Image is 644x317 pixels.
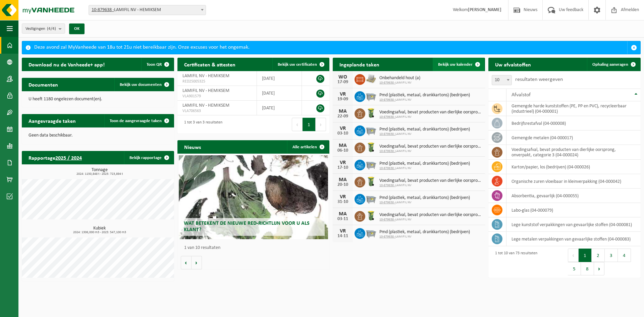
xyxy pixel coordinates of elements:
[492,248,537,276] div: 1 tot 10 van 73 resultaten
[182,103,229,108] span: LAMIFIL NV - HEMIKSEM
[468,7,501,12] strong: [PERSON_NAME]
[594,262,604,275] button: Next
[379,218,482,222] span: LAMIFIL NV
[365,193,377,204] img: WB-2500-GAL-GY-01
[336,194,350,200] div: VR
[182,79,252,84] span: RED25005325
[336,177,350,182] div: MA
[379,183,482,188] span: LAMIFIL NV
[379,235,470,239] span: LAMIFIL NV
[379,161,470,166] span: Pmd (plastiek, metaal, drankkartons) (bedrijven)
[506,203,641,217] td: labo-glas (04-000079)
[336,182,350,187] div: 20-10
[618,249,631,262] button: 4
[379,132,395,136] tcxspan: Call 10-879638 - via 3CX
[336,148,350,153] div: 06-10
[379,218,395,221] tcxspan: Call 10-879638 - via 3CX
[55,156,82,161] tcxspan: Call 2025 / 2024 via 3CX
[438,62,473,67] span: Bekijk uw kalender
[506,101,641,116] td: gemengde harde kunststoffen (PE, PP en PVC), recycleerbaar (industrieel) (04-000001)
[365,107,377,119] img: WB-0140-HPE-GN-50
[592,62,628,67] span: Ophaling aanvragen
[25,172,174,176] span: 2024: 1150,848 t - 2025: 723,894 t
[336,228,350,234] div: VR
[515,77,563,82] label: resultaten weergeven
[379,201,470,205] span: LAMIFIL NV
[379,166,395,170] tcxspan: Call 10-879638 - via 3CX
[379,229,470,235] span: Pmd (plastiek, metaal, drankkartons) (bedrijven)
[25,226,174,234] h3: Kubiek
[592,249,605,262] button: 2
[89,5,206,15] span: 10-879638 - LAMIFIL NV - HEMIKSEM
[182,94,252,99] span: VLA901579
[492,75,512,85] span: 10
[506,217,641,232] td: lege kunststof verpakkingen van gevaarlijke stoffen (04-000081)
[184,221,310,232] span: Wat betekent de nieuwe RED-richtlijn voor u als klant?
[182,108,252,114] span: VLA706563
[22,58,111,71] h2: Download nu de Vanheede+ app!
[365,176,377,187] img: WB-0140-HPE-GN-50
[272,58,329,71] a: Bekijk uw certificaten
[379,235,395,239] tcxspan: Call 10-879638 - via 3CX
[22,114,83,127] h2: Aangevraagde taken
[34,41,627,54] div: Deze avond zal MyVanheede van 18u tot 21u niet bereikbaar zijn. Onze excuses voor het ongemak.
[336,200,350,204] div: 31-10
[182,88,229,93] span: LAMIFIL NV - HEMIKSEM
[379,98,470,102] span: LAMIFIL NV
[179,155,328,239] a: Wat betekent de nieuwe RED-richtlijn voor u als klant?
[336,74,350,80] div: WO
[568,262,581,275] button: 5
[336,217,350,221] div: 03-11
[379,201,395,204] tcxspan: Call 10-879638 - via 3CX
[104,114,173,127] a: Toon de aangevraagde taken
[257,71,302,86] td: [DATE]
[506,116,641,130] td: bedrijfsrestafval (04-000008)
[365,124,377,136] img: WB-2500-GAL-GY-01
[92,7,114,12] tcxspan: Call 10-879638 - via 3CX
[336,165,350,170] div: 17-10
[365,159,377,170] img: WB-2500-GAL-GY-01
[379,110,482,115] span: Voedingsafval, bevat producten van dierlijke oorsprong, onverpakt, categorie 3
[336,109,350,114] div: MA
[379,166,470,170] span: LAMIFIL NV
[287,140,329,154] a: Alle artikelen
[379,115,395,119] tcxspan: Call 10-879638 - via 3CX
[114,78,173,91] a: Bekijk uw documenten
[512,92,531,98] span: Afvalstof
[492,75,512,85] span: 10
[379,81,420,85] span: LAMIFIL NV
[379,178,482,183] span: Voedingsafval, bevat producten van dierlijke oorsprong, onverpakt, categorie 3
[506,232,641,246] td: lege metalen verpakkingen van gevaarlijke stoffen (04-000083)
[303,118,316,131] button: 1
[278,62,317,67] span: Bekijk uw certificaten
[365,142,377,153] img: WB-0140-HPE-GN-50
[333,58,386,71] h2: Ingeplande taken
[379,127,470,132] span: Pmd (plastiek, metaal, drankkartons) (bedrijven)
[379,149,482,153] span: LAMIFIL NV
[336,234,350,239] div: 14-11
[506,189,641,203] td: absorbentia, gevaarlijk (04-000055)
[147,62,162,67] span: Toon QR
[379,144,482,149] span: Voedingsafval, bevat producten van dierlijke oorsprong, onverpakt, categorie 3
[506,160,641,174] td: karton/papier, los (bedrijven) (04-000026)
[29,133,167,138] p: Geen data beschikbaar.
[110,119,162,123] span: Toon de aangevraagde taken
[579,249,592,262] button: 1
[89,5,206,15] span: 10-879638 - LAMIFIL NV - HEMIKSEM
[336,92,350,97] div: VR
[587,58,640,71] a: Ophaling aanvragen
[379,149,395,153] tcxspan: Call 10-879638 - via 3CX
[379,183,395,187] tcxspan: Call 10-879638 - via 3CX
[25,168,174,176] h3: Tonnage
[336,131,350,136] div: 03-10
[124,151,173,164] a: Bekijk rapportage
[120,83,162,87] span: Bekijk uw documenten
[69,23,85,34] button: OK
[365,210,377,221] img: WB-0140-HPE-GN-50
[506,174,641,189] td: organische zuren vloeibaar in kleinverpakking (04-000042)
[336,97,350,102] div: 19-09
[365,73,377,85] img: LP-PA-00000-WDN-11
[379,132,470,136] span: LAMIFIL NV
[22,78,65,91] h2: Documenten
[29,97,167,102] p: U heeft 1180 ongelezen document(en).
